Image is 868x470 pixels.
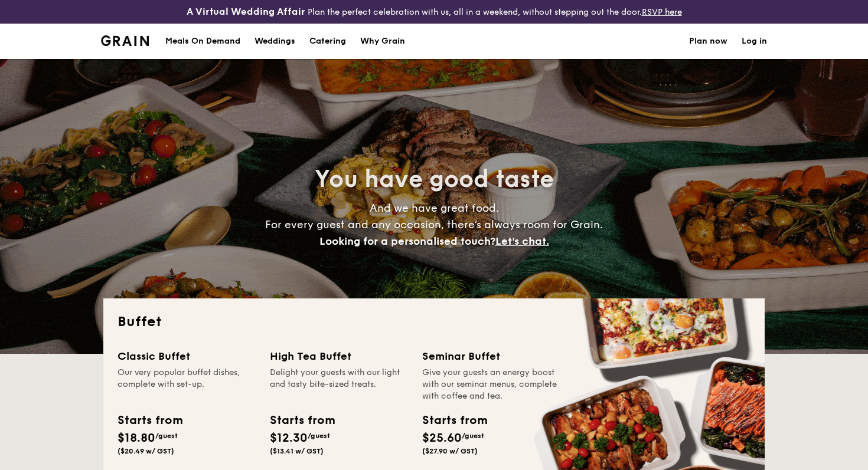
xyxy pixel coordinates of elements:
[145,5,723,19] div: Plan the perfect celebration with us, all in a weekend, without stepping out the door.
[270,367,408,402] div: Delight your guests with our light and tasty bite-sized treats.
[118,367,256,402] div: Our very popular buffet dishes, complete with set-up.
[158,24,247,59] a: Meals On Demand
[689,24,727,59] a: Plan now
[118,348,256,364] div: Classic Buffet
[422,412,487,429] div: Starts from
[422,367,560,402] div: Give your guests an energy boost with our seminar menus, complete with coffee and tea.
[642,7,682,17] a: RSVP here
[302,24,353,59] a: Catering
[353,24,412,59] a: Why Grain
[270,412,334,429] div: Starts from
[462,432,484,440] span: /guest
[254,24,295,59] div: Weddings
[270,447,324,455] span: ($13.41 w/ GST)
[165,24,240,59] div: Meals On Demand
[101,35,149,46] a: Logotype
[360,24,405,59] div: Why Grain
[308,432,330,440] span: /guest
[422,431,462,445] span: $25.60
[742,24,767,59] a: Log in
[422,348,560,364] div: Seminar Buffet
[265,202,603,248] span: And we have great food. For every guest and any occasion, there’s always room for Grain.
[422,447,478,455] span: ($27.90 w/ GST)
[247,24,302,59] a: Weddings
[309,24,346,59] h1: Catering
[315,165,554,193] span: You have good taste
[118,447,174,455] span: ($20.49 w/ GST)
[101,35,149,46] img: Grain
[270,431,308,445] span: $12.30
[118,313,750,331] h2: Buffet
[155,432,178,440] span: /guest
[118,412,182,429] div: Starts from
[270,348,408,364] div: High Tea Buffet
[495,235,549,248] span: Let's chat.
[118,431,155,445] span: $18.80
[319,235,495,248] span: Looking for a personalised touch?
[187,5,305,19] h4: A Virtual Wedding Affair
